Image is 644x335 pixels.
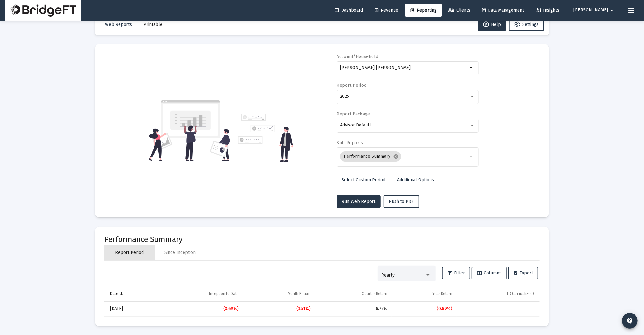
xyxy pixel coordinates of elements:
td: [DATE] [104,302,159,317]
mat-chip-list: Selection [340,150,468,163]
mat-icon: cancel [393,154,399,159]
a: Dashboard [330,4,368,17]
span: Reporting [410,8,437,13]
button: Web Reports [100,18,137,31]
span: Printable [143,22,162,27]
div: 6.77% [320,306,388,312]
label: Report Period [337,83,367,88]
div: Quarter Return [362,291,387,296]
button: Columns [472,267,507,279]
span: Revenue [375,8,398,13]
a: Reporting [405,4,442,17]
span: Insights [536,8,559,13]
span: Export [514,270,533,276]
span: [PERSON_NAME] [573,8,608,13]
img: reporting-alt [238,114,293,162]
span: Clients [448,8,470,13]
td: Column Date [104,286,159,301]
span: Data Management [482,8,524,13]
span: 2025 [340,94,349,99]
input: Search or select an account or household [340,65,468,70]
mat-icon: arrow_drop_down [468,64,475,72]
img: reporting [148,99,234,162]
button: [PERSON_NAME] [566,4,623,16]
div: ITD (annualized) [506,291,534,296]
div: Inception to Date [209,291,239,296]
span: Run Web Report [342,199,376,204]
mat-icon: contact_support [626,317,634,325]
button: Run Web Report [337,195,381,208]
div: Date [110,291,118,296]
mat-icon: arrow_drop_down [608,4,616,17]
a: Clients [443,4,475,17]
td: Column Quarter Return [315,286,392,301]
div: Since Inception [165,250,196,256]
div: (0.69%) [163,306,239,312]
td: Column Inception to Date [159,286,243,301]
div: (3.51%) [248,306,311,312]
span: Columns [477,270,501,276]
div: Data grid [104,286,540,317]
label: Account/Household [337,54,378,59]
label: Sub Reports [337,140,363,145]
a: Revenue [370,4,403,17]
div: Year Return [432,291,452,296]
a: Insights [530,4,564,17]
span: Advisor Default [340,122,371,128]
span: Dashboard [335,8,363,13]
span: Select Custom Period [342,177,386,183]
div: Month Return [288,291,311,296]
a: Data Management [477,4,529,17]
span: Yearly [382,273,395,278]
span: Settings [522,22,539,27]
button: Filter [442,267,470,279]
button: Export [508,267,538,279]
div: Report Period [115,250,144,256]
td: Column ITD (annualized) [457,286,540,301]
td: Column Year Return [392,286,457,301]
mat-card-title: Performance Summary [104,236,540,243]
span: Filter [448,270,465,276]
button: Push to PDF [384,195,419,208]
span: Additional Options [397,177,434,183]
button: Help [478,18,506,31]
img: Dashboard [10,4,76,17]
mat-chip: Performance Summary [340,151,401,162]
td: Column Month Return [243,286,315,301]
label: Report Package [337,111,370,117]
button: Printable [138,18,167,31]
mat-icon: arrow_drop_down [468,153,475,160]
span: Help [483,22,501,27]
button: Settings [509,18,544,31]
span: Push to PDF [389,199,414,204]
div: (0.69%) [396,306,452,312]
span: Web Reports [105,22,132,27]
